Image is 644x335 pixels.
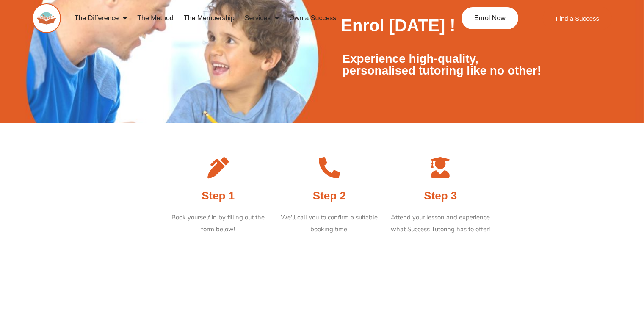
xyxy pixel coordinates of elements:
[461,6,519,30] a: Enrol Now
[167,212,270,235] p: Book yourself in by filling out the form below!
[179,8,240,28] a: The Membership
[342,53,550,77] p: Experience high-quality, personalised tutoring like no other!
[202,189,235,202] span: Step 1
[69,8,133,28] a: The Difference
[313,189,346,202] span: Step 2
[424,189,457,202] span: Step 3
[556,15,599,22] span: Find a Success
[284,8,341,28] a: Own a Success
[389,212,492,235] p: Attend your lesson and experience what Success Tutoring has to offer!
[240,8,284,28] a: Services
[132,8,178,28] a: The Method
[69,8,428,28] nav: Menu
[474,15,506,22] span: Enrol Now
[278,212,381,235] p: We'll call you to confirm a suitable booking time!
[543,7,612,30] a: Find a Success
